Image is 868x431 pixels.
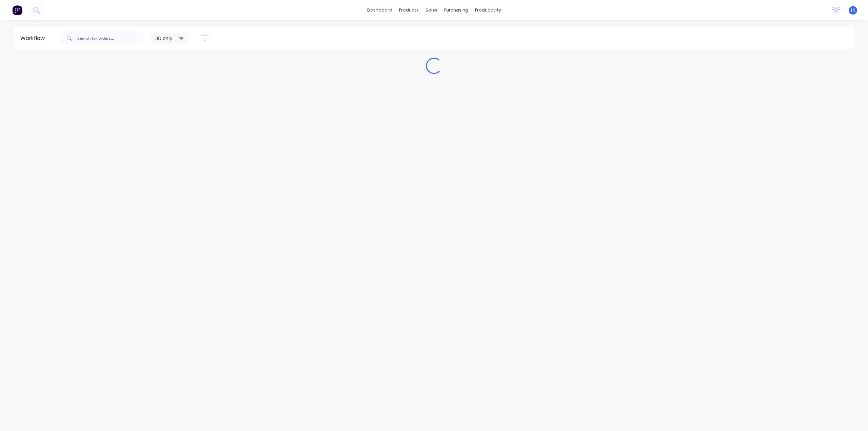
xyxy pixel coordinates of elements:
[12,5,22,15] img: Factory
[77,32,144,45] input: Search for orders...
[155,35,172,42] span: 3D only
[364,5,396,15] a: dashboard
[20,34,48,42] div: Workflow
[851,7,855,13] span: JK
[472,5,505,15] div: productivity
[441,5,472,15] div: purchasing
[396,5,422,15] div: products
[422,5,441,15] div: sales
